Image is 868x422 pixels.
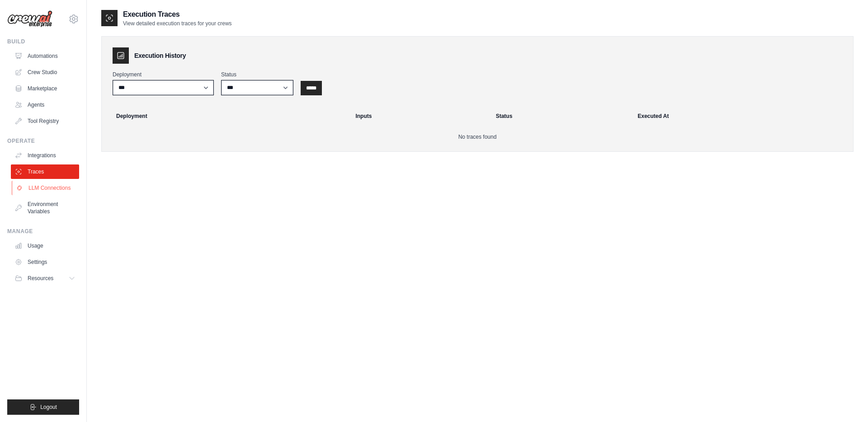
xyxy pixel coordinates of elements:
[11,239,79,253] a: Usage
[134,51,186,60] h3: Execution History
[11,197,79,219] a: Environment Variables
[632,106,849,126] th: Executed At
[491,106,632,126] th: Status
[105,106,350,126] th: Deployment
[11,49,79,63] a: Automations
[7,38,79,45] div: Build
[12,181,80,195] a: LLM Connections
[7,10,52,28] img: Logo
[11,114,79,128] a: Tool Registry
[113,71,214,78] label: Deployment
[221,71,293,78] label: Status
[123,9,232,20] h2: Execution Traces
[11,255,79,269] a: Settings
[11,271,79,286] button: Resources
[7,137,79,145] div: Operate
[113,133,842,141] p: No traces found
[28,275,53,282] span: Resources
[11,98,79,112] a: Agents
[123,20,232,27] p: View detailed execution traces for your crews
[11,164,79,179] a: Traces
[350,106,490,126] th: Inputs
[11,65,79,80] a: Crew Studio
[7,399,79,415] button: Logout
[11,148,79,163] a: Integrations
[11,81,79,96] a: Marketplace
[7,228,79,235] div: Manage
[40,403,57,411] span: Logout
